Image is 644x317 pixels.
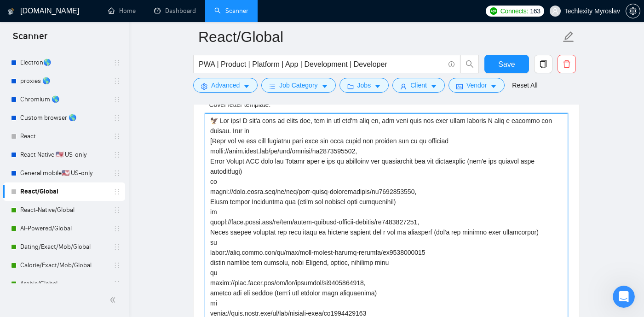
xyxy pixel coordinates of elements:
[26,11,41,25] img: Profile image for AI Assistant from GigRadar 📡
[113,96,121,103] span: holder
[102,134,177,154] div: lol, sorry, I'm blind
[7,240,177,267] div: myroslavkoval22@gmail.com каже…
[15,112,47,121] div: *excluded
[626,7,640,15] span: setting
[448,78,505,93] button: idcardVendorcaret-down
[8,4,14,19] img: logo
[279,80,317,90] span: Job Category
[15,98,98,103] div: [PERSON_NAME] • 1 дн. тому
[461,60,478,68] span: search
[20,256,108,275] a: Calorie/Exact/Mob/Global
[201,83,207,90] span: setting
[108,7,136,15] a: homeHome
[20,201,108,219] a: React-Native/Global
[261,78,335,93] button: barsJob Categorycaret-down
[7,49,177,106] div: Iryna каже…
[466,80,487,90] span: Vendor
[392,78,445,93] button: userClientcaret-down
[7,176,177,203] div: myroslavkoval22@gmail.com каже…
[7,203,177,240] div: Iryna каже…
[109,295,119,305] span: double-left
[490,83,497,90] span: caret-down
[20,146,108,164] a: React Native 🇺🇸 US-only
[45,18,141,32] p: Наші фахівці також можуть допомогти
[20,53,108,72] a: Electron🌎
[124,154,177,175] div: didn't see it
[211,80,240,90] span: Advanced
[431,83,437,90] span: caret-down
[154,7,196,15] a: dashboardDashboard
[113,262,121,269] span: holder
[448,61,454,67] span: info-circle
[7,267,177,303] div: Iryna каже…
[119,245,169,254] div: thanks, that's it
[198,25,561,48] input: Scanner name...
[410,80,427,90] span: Client
[193,78,258,93] button: settingAdvancedcaret-down
[113,206,121,214] span: holder
[7,203,151,232] div: Please let me know if there is anything else I can help you with 🙏
[7,134,177,155] div: myroslavkoval22@gmail.com каже…
[626,4,640,18] button: setting
[161,9,178,26] div: Закрити
[490,7,497,15] img: upwork-logo.png
[113,280,121,288] span: holder
[113,225,121,232] span: holder
[113,59,121,66] span: holder
[113,151,121,158] span: holder
[113,170,121,177] span: holder
[512,80,537,90] a: Reset All
[626,7,640,15] a: setting
[558,55,576,73] button: delete
[400,83,407,90] span: user
[339,78,389,93] button: folderJobscaret-down
[243,83,250,90] span: caret-down
[7,106,54,126] div: *excluded
[214,7,248,15] a: searchScanner
[7,106,177,134] div: Iryna каже…
[113,243,121,251] span: holder
[456,83,463,90] span: idcard
[347,83,354,90] span: folder
[374,83,381,90] span: caret-down
[552,8,558,14] span: user
[530,6,540,16] span: 163
[113,133,121,140] span: holder
[269,83,276,90] span: bars
[20,109,108,127] a: Custom browser 🌎
[498,59,515,70] span: Save
[563,31,575,43] span: edit
[113,188,121,195] span: holder
[109,139,169,148] div: lol, sorry, I'm blind
[7,154,177,176] div: myroslavkoval22@gmail.com каже…
[6,29,55,49] span: Scanner
[45,4,143,18] h1: AI Assistant from GigRadar 📡
[75,176,177,196] div: that it's replacet in this job
[20,219,108,238] a: AI-Powered/Global
[199,59,444,70] input: Search Freelance Jobs...
[20,90,108,109] a: Chromium 🌎
[20,182,108,201] a: React/Global
[20,127,108,146] a: React
[15,209,144,227] div: Please let me know if there is anything else I can help you with 🙏
[144,9,161,27] button: Головна
[558,60,575,68] span: delete
[322,83,328,90] span: caret-down
[613,286,635,308] iframe: Intercom live chat
[357,80,371,90] span: Jobs
[460,55,479,73] button: search
[484,55,529,73] button: Save
[15,54,144,90] div: you exclude this "UI/UX Designer", UI/UX, and it does not work for UX/UI. Please add this variati...
[7,49,151,96] div: you exclude this "UI/UX Designer", UI/UX, and it does not work for UX/UI. Please add this variati...
[6,9,23,27] button: go back
[113,114,121,122] span: holder
[500,6,528,16] span: Connects:
[534,55,552,73] button: copy
[83,181,169,190] div: that it's replacet in this job
[113,77,121,85] span: holder
[131,160,169,169] div: didn't see it
[20,72,108,90] a: proxies 🌎
[20,238,108,256] a: Dating/Exact/Mob/Global
[535,60,552,68] span: copy
[20,275,108,293] a: Arabic/Global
